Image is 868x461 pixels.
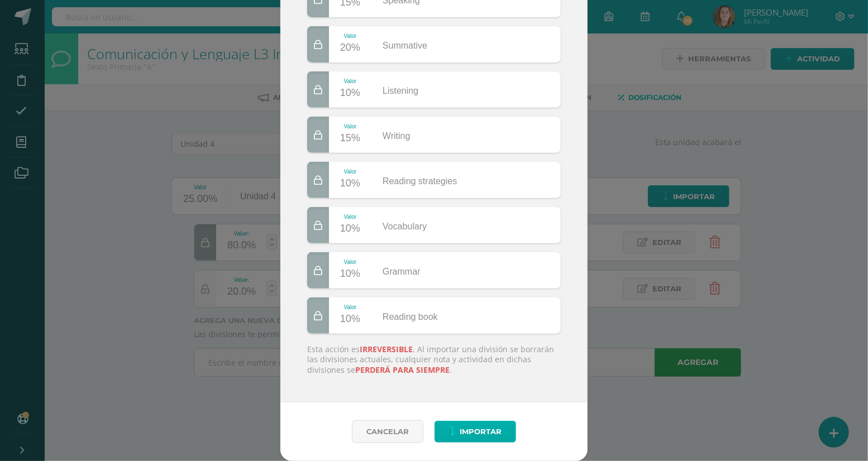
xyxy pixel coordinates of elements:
span: Grammar [383,267,421,276]
p: Esta acción es . Al importar una división se borrarán las divisiones actuales, cualquier nota y a... [307,344,561,375]
span: Reading strategies [383,176,457,186]
div: Valor [340,304,360,310]
div: 10% [340,84,360,102]
div: 15% [340,129,360,147]
div: Valor [340,214,360,220]
span: Vocabulary [383,222,427,231]
div: Valor [340,123,360,129]
span: Listening [383,86,418,95]
span: Writing [383,131,411,141]
span: Importar [460,421,502,442]
div: Valor [340,33,360,39]
div: 10% [340,265,360,283]
span: Reading book [383,312,438,321]
div: Valor [340,169,360,175]
span: Summative [383,41,427,50]
button: Importar [435,421,516,443]
strong: irreversible [360,344,413,354]
div: 10% [340,175,360,193]
div: 10% [340,310,360,328]
div: Valor [340,78,360,84]
div: Valor [340,259,360,265]
button: Cancelar [352,420,423,443]
div: 20% [340,39,360,57]
strong: perderá para siempre [355,364,450,375]
div: 10% [340,220,360,238]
